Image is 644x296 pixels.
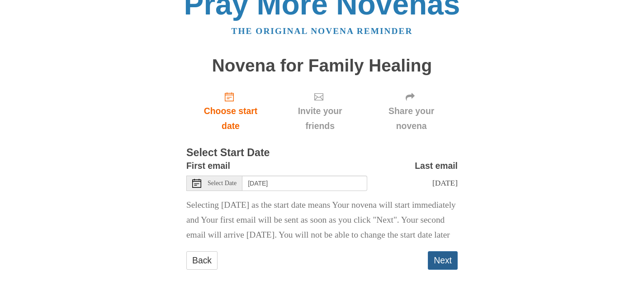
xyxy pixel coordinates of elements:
[186,251,218,270] a: Back
[186,158,230,173] label: First email
[284,104,356,134] span: Invite your friends
[428,251,458,270] button: Next
[186,198,458,243] p: Selecting [DATE] as the start date means Your novena will start immediately and Your first email ...
[432,178,458,187] span: [DATE]
[374,104,449,134] span: Share your novena
[186,147,458,159] h3: Select Start Date
[275,84,365,138] div: Click "Next" to confirm your start date first.
[242,176,367,191] input: Use the arrow keys to pick a date
[195,104,266,134] span: Choose start date
[232,26,413,36] a: The original novena reminder
[186,56,458,76] h1: Novena for Family Healing
[365,84,458,138] div: Click "Next" to confirm your start date first.
[415,158,458,173] label: Last email
[186,84,275,138] a: Choose start date
[208,180,237,186] span: Select Date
